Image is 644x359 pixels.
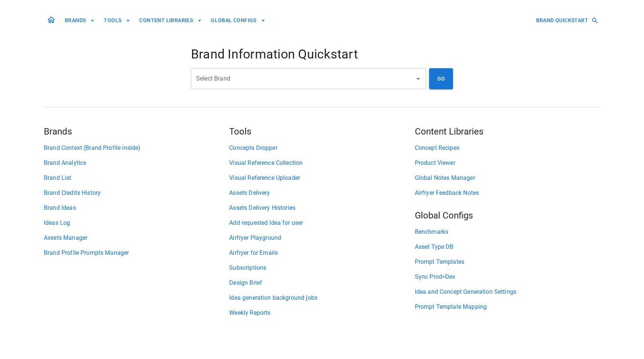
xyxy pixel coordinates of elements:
a: Brand Credits History [44,188,229,197]
a: Design Brief [229,278,414,287]
a: Airfryer for Emails [229,248,414,257]
a: Asset Type DB [415,242,600,251]
a: Product Viewer [415,159,600,168]
button: GO [429,68,453,89]
a: Weekly Reports [229,308,414,317]
a: Idea generation background jobs [229,293,414,302]
h5: Content Libraries [415,126,600,138]
h5: Tools [229,126,414,138]
button: CONTENT LIBRARIES [136,13,205,27]
a: Brand Analytics [44,159,229,168]
button: BRANDS [62,13,98,27]
a: Global Notes Manager [415,174,600,182]
h4: Brand Information Quickstart [191,46,453,62]
a: Assets Delivery Histories [229,203,414,212]
a: Visual Reference Collection [229,159,414,168]
h5: Global Configs [415,209,600,221]
a: Visual Reference Uploader [229,174,414,182]
a: Assets Delivery [229,188,414,197]
a: Sync Prod>Dev [415,272,600,281]
button: Open [413,73,423,84]
button: GLOBAL CONFIGS [208,13,268,27]
a: Prompt Template Mapping [415,302,600,311]
a: Assets Manager [44,233,229,242]
a: Idea and Concept Generation Settings [415,287,600,296]
button: TOOLS [101,13,133,27]
a: Concept Recipes [415,144,600,153]
a: Add requested Idea for user [229,218,414,227]
button: BRAND QUICKSTART [533,13,600,27]
a: Brand Context (Brand Profile inside) [44,144,229,153]
a: Brand Ideas [44,203,229,212]
a: Prompt Templates [415,257,600,266]
a: Subscriptions [229,263,414,272]
a: Brand Profile Prompts Manager [44,248,229,257]
a: Brand List [44,174,229,182]
a: Benchmarks [415,227,600,236]
a: Ideas Log [44,218,229,227]
a: Concepts Dropper [229,144,414,153]
h5: Brands [44,126,229,138]
a: Airfryer Feedback Notes [415,188,600,197]
a: Airfryer Playground [229,233,414,242]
